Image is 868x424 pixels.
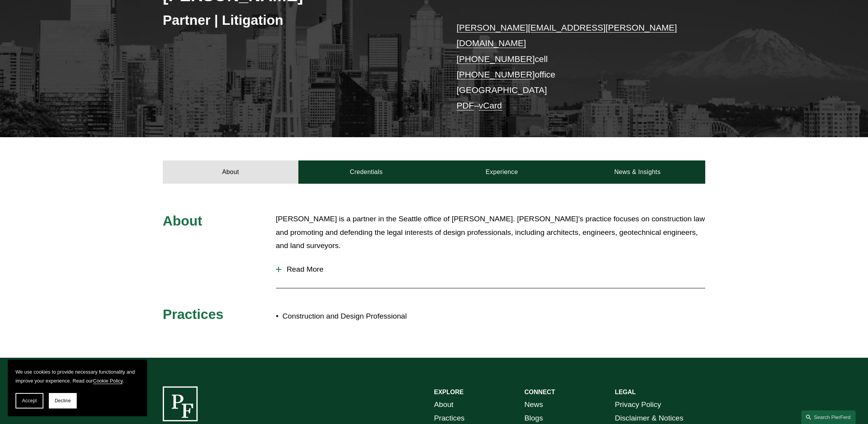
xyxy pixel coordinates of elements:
[479,101,502,110] a: vCard
[434,389,463,395] strong: EXPLORE
[15,367,139,385] p: We use cookies to provide necessary functionality and improve your experience. Read our .
[276,212,705,253] p: [PERSON_NAME] is a partner in the Seattle office of [PERSON_NAME]. [PERSON_NAME]’s practice focus...
[276,259,705,279] button: Read More
[456,54,535,64] a: [PHONE_NUMBER]
[49,393,77,408] button: Decline
[615,389,636,395] strong: LEGAL
[456,20,682,114] p: cell office [GEOGRAPHIC_DATA] –
[434,160,570,184] a: Experience
[615,398,661,412] a: Privacy Policy
[801,410,856,424] a: Search this site
[93,378,123,384] a: Cookie Policy
[570,160,705,184] a: News & Insights
[298,160,434,184] a: Credentials
[524,398,543,412] a: News
[55,398,71,403] span: Decline
[456,70,535,79] a: [PHONE_NUMBER]
[456,23,677,48] a: [PERSON_NAME][EMAIL_ADDRESS][PERSON_NAME][DOMAIN_NAME]
[8,360,147,416] section: Cookie banner
[163,12,434,29] h3: Partner | Litigation
[456,101,474,110] a: PDF
[163,213,202,228] span: About
[281,265,705,274] span: Read More
[524,389,555,395] strong: CONNECT
[282,310,434,323] p: Construction and Design Professional
[22,398,37,403] span: Accept
[163,307,224,322] span: Practices
[163,160,298,184] a: About
[434,398,453,412] a: About
[15,393,43,408] button: Accept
